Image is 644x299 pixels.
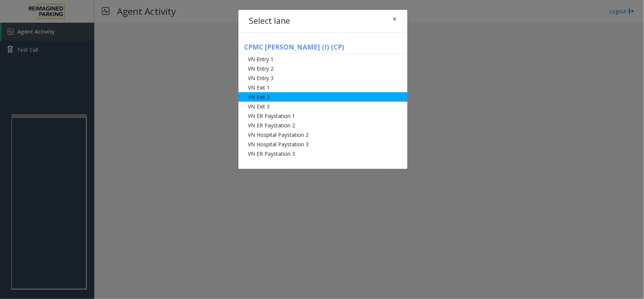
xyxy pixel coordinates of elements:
li: VN Hospital Paystation 3 [238,139,407,149]
li: VN ER Paystation 2 [238,121,407,130]
h4: Select lane [249,15,290,27]
li: VN Entry 1 [238,54,407,64]
li: VN Hospital Paystation 2 [238,130,407,139]
h5: CPMC [PERSON_NAME] (I) (CP) [238,43,407,54]
li: VN ER Paystation 3 [238,149,407,158]
li: VN Exit 1 [238,83,407,92]
li: VN Entry 3 [238,73,407,83]
li: VN Entry 2 [238,64,407,73]
li: VN Exit 2 [238,92,407,102]
button: Close [387,10,402,28]
li: VN Exit 3 [238,102,407,111]
li: VN ER Paystation 1 [238,111,407,121]
span: × [392,14,397,24]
